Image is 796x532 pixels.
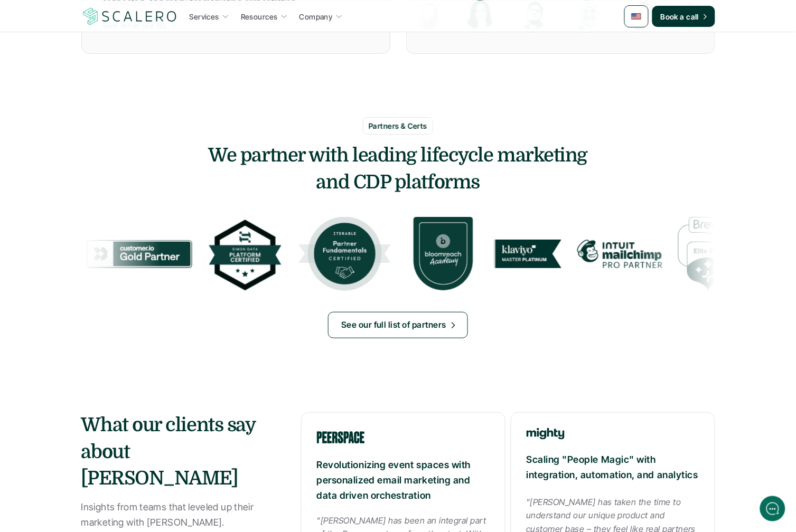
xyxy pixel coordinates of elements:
span: New conversation [68,146,127,155]
iframe: gist-messenger-bubble-iframe [760,496,785,521]
h3: We partner with leading lifecycle marketing and CDP platforms [81,142,715,196]
p: Partners & Certs [369,120,427,131]
h2: Let us know if we can help with lifecycle marketing. [16,70,195,121]
span: We run on Gist [88,369,134,376]
p: Book a call [661,11,699,22]
p: Insights from teams that leveled up their marketing with [PERSON_NAME]. [81,500,291,530]
p: Services [190,11,219,22]
a: See our full list of partners [328,312,468,338]
p: Scaling "People Magic" with integration, automation, and analytics [527,452,699,483]
button: New conversation [16,140,195,161]
h1: Hi! Welcome to [GEOGRAPHIC_DATA]. [16,51,195,68]
a: Scalero company logotype [81,7,179,26]
a: Book a call [652,6,715,27]
h3: What our clients say about [PERSON_NAME] [81,412,291,492]
p: Company [299,11,333,22]
p: See our full list of partners [341,318,446,332]
img: 🇺🇸 [631,11,642,22]
p: Resources [241,11,278,22]
img: Scalero company logotype [81,6,179,26]
p: Revolutionizing event spaces with personalized email marketing and data driven orchestration [317,458,490,503]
